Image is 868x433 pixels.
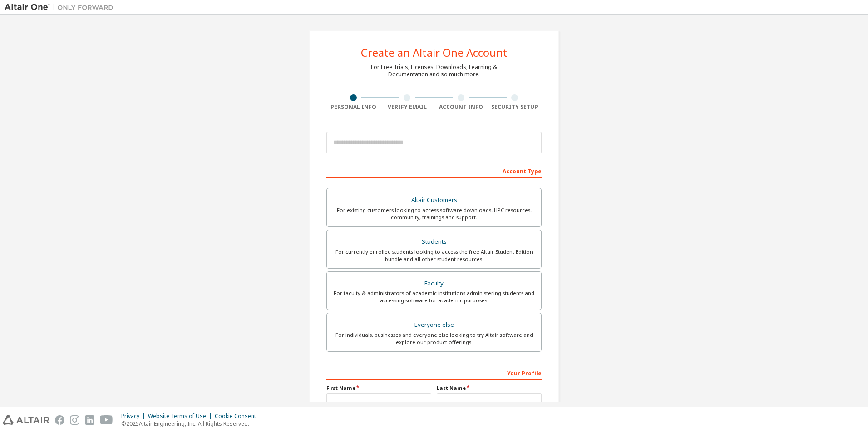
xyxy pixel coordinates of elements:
p: © 2025 Altair Engineering, Inc. All Rights Reserved. [121,420,261,428]
div: For Free Trials, Licenses, Downloads, Learning & Documentation and so much more. [371,64,497,78]
div: Cookie Consent [215,413,261,420]
div: Account Type [326,163,542,178]
div: Website Terms of Use [148,413,215,420]
div: For faculty & administrators of academic institutions administering students and accessing softwa... [332,290,536,304]
img: linkedin.svg [85,415,94,425]
img: facebook.svg [55,415,64,425]
div: Security Setup [488,103,542,111]
div: Privacy [121,413,148,420]
img: youtube.svg [100,415,113,425]
div: Personal Info [326,103,380,111]
div: Altair Customers [332,194,536,207]
div: For individuals, businesses and everyone else looking to try Altair software and explore our prod... [332,331,536,346]
div: Verify Email [380,103,434,111]
div: Students [332,236,536,248]
div: Everyone else [332,319,536,331]
div: Create an Altair One Account [361,47,508,58]
div: For existing customers looking to access software downloads, HPC resources, community, trainings ... [332,207,536,221]
img: altair_logo.svg [3,415,49,425]
div: Your Profile [326,365,542,380]
label: Last Name [437,384,542,392]
div: Faculty [332,277,536,290]
label: First Name [326,384,431,392]
div: Account Info [434,103,488,111]
img: instagram.svg [70,415,79,425]
div: For currently enrolled students looking to access the free Altair Student Edition bundle and all ... [332,248,536,263]
img: Altair One [5,3,118,12]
